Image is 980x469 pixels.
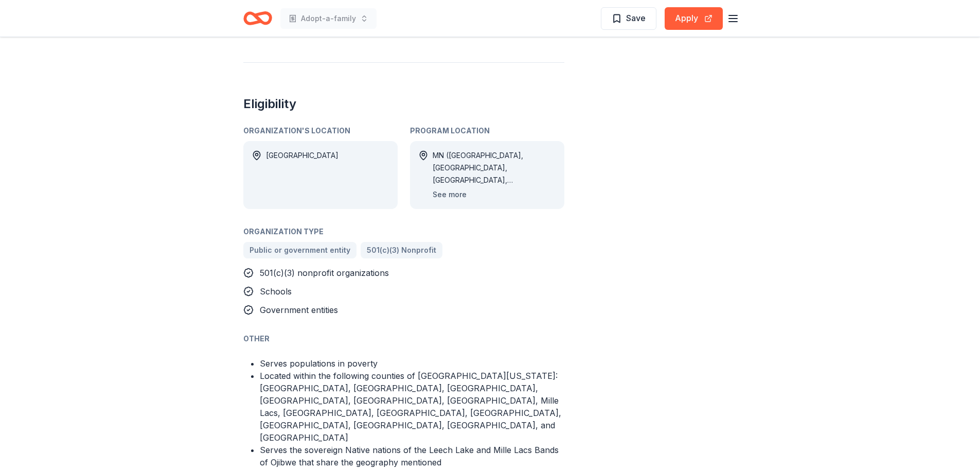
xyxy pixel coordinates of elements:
[665,7,723,30] button: Apply
[243,96,564,112] h2: Eligibility
[260,357,564,370] li: Serves populations in poverty
[280,8,377,29] button: Adopt-a-family
[367,244,436,256] span: 501(c)(3) Nonprofit
[410,125,564,137] div: Program Location
[626,11,646,25] span: Save
[266,149,338,201] div: [GEOGRAPHIC_DATA]
[243,6,272,30] a: Home
[260,268,389,278] span: 501(c)(3) nonprofit organizations
[433,188,467,201] button: See more
[243,242,357,258] a: Public or government entity
[361,242,442,258] a: 501(c)(3) Nonprofit
[250,244,350,256] span: Public or government entity
[260,370,564,444] li: Located within the following counties of [GEOGRAPHIC_DATA][US_STATE]: [GEOGRAPHIC_DATA], [GEOGRAP...
[243,125,398,137] div: Organization's Location
[601,7,656,30] button: Save
[260,286,292,297] span: Schools
[260,305,338,315] span: Government entities
[260,444,564,468] li: Serves the sovereign Native nations of the Leech Lake and Mille Lacs Bands of Ojibwe that share t...
[433,149,556,186] div: MN ([GEOGRAPHIC_DATA], [GEOGRAPHIC_DATA], [GEOGRAPHIC_DATA], [GEOGRAPHIC_DATA], [GEOGRAPHIC_DATA]...
[243,225,564,238] div: Organization Type
[301,12,356,25] span: Adopt-a-family
[243,333,564,345] div: Other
